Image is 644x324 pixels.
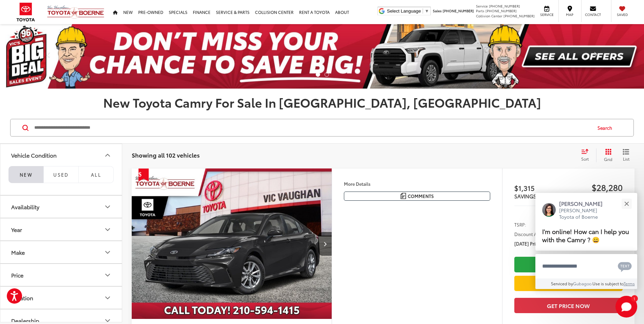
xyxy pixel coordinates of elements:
[425,8,429,14] span: ▼
[618,148,634,162] button: List View
[604,156,612,162] span: Grid
[104,294,112,302] div: Location
[485,8,517,13] span: [PHONE_NUMBER]
[132,151,200,159] span: Showing all 102 vehicles
[131,168,332,319] a: 2025 Toyota Camry LE2025 Toyota Camry LE2025 Toyota Camry LE2025 Toyota Camry LE
[615,296,637,318] button: Toggle Chat Window
[408,193,434,199] span: Comments
[11,152,57,158] div: Vehicle Condition
[551,281,573,286] span: Serviced by
[318,232,332,256] button: Next image
[0,241,123,263] button: MakeMake
[11,317,39,324] div: Dealership
[344,192,490,201] button: Comments
[34,120,591,136] input: Search by Make, Model, or Keyword
[514,257,623,272] a: Check Availability
[615,296,637,318] svg: Start Chat
[559,207,609,220] p: [PERSON_NAME] Toyota of Boerne
[514,298,623,313] button: Get Price Now
[53,172,69,178] span: Used
[476,13,502,18] span: Collision Center
[596,148,618,162] button: Grid View
[568,182,623,192] span: $28,280
[619,196,634,211] button: Close
[11,203,39,210] div: Availability
[514,221,526,228] span: TSRP:
[0,264,123,286] button: PricePrice
[514,231,552,237] span: Discount Amount:
[535,254,637,278] textarea: Type your message
[401,193,406,199] img: Comments
[618,261,632,272] svg: Text
[387,8,429,14] a: Select Language​
[104,271,112,279] div: Price
[443,8,474,13] span: [PHONE_NUMBER]
[104,226,112,234] div: Year
[104,248,112,256] div: Make
[131,168,332,319] div: 2025 Toyota Camry LE 0
[514,192,536,200] span: SAVINGS
[581,156,589,162] span: Sort
[573,281,592,286] a: Gubagoo.
[387,8,421,14] span: Select Language
[559,200,609,207] p: [PERSON_NAME]
[542,227,629,244] span: I'm online! How can I help you with the Camry ? 😀
[104,151,112,159] div: Vehicle Condition
[0,144,123,166] button: Vehicle ConditionVehicle Condition
[11,294,33,301] div: Location
[476,3,488,8] span: Service
[91,172,101,178] span: All
[585,12,601,17] span: Contact
[344,181,490,186] h4: More Details
[0,287,123,309] button: LocationLocation
[104,203,112,211] div: Availability
[514,276,623,291] a: Value Your Trade
[131,168,332,319] img: 2025 Toyota Camry LE
[539,12,554,17] span: Service
[0,196,123,218] button: AvailabilityAvailability
[503,13,535,18] span: [PHONE_NUMBER]
[535,193,637,289] div: Close[PERSON_NAME][PERSON_NAME] Toyota of BoerneI'm online! How can I help you with the Camry ? 😀...
[433,8,442,13] span: Sales
[562,12,577,17] span: Map
[514,240,541,247] span: [DATE] Price:
[47,5,105,19] img: Vic Vaughan Toyota of Boerne
[11,272,23,278] div: Price
[11,226,22,233] div: Year
[633,297,635,300] span: 1
[578,148,596,162] button: Select sort value
[139,168,149,181] span: Get Price Drop Alert
[0,218,123,240] button: YearYear
[476,8,484,13] span: Parts
[514,183,569,193] span: $1,315
[616,258,634,274] button: Chat with SMS
[624,281,635,286] a: Terms
[489,3,520,8] span: [PHONE_NUMBER]
[615,12,630,17] span: Saved
[623,156,629,162] span: List
[592,281,624,286] span: Use is subject to
[590,192,623,199] span: [DATE] Price:
[591,119,622,136] button: Search
[11,249,25,255] div: Make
